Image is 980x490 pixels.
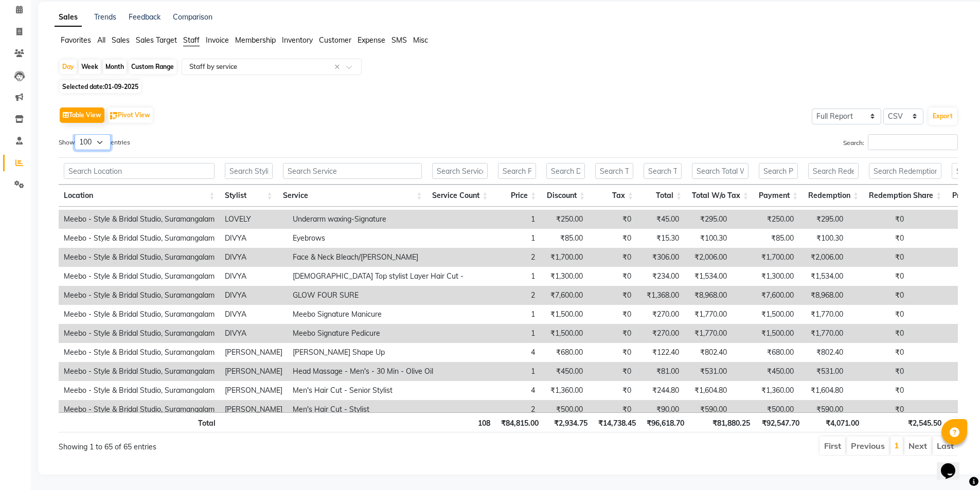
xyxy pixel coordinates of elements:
[112,35,130,45] span: Sales
[474,210,540,229] td: 1
[848,381,909,400] td: ₹0
[799,324,848,343] td: ₹1,770.00
[843,134,958,150] label: Search:
[636,305,684,324] td: ₹270.00
[540,305,588,324] td: ₹1,500.00
[848,400,909,419] td: ₹0
[225,163,272,179] input: Search Stylist
[60,60,77,74] div: Day
[692,163,749,179] input: Search Total W/o Tax
[334,62,343,72] span: Clear all
[59,381,220,400] td: Meebo - Style & Bridal Studio, Suramangalam
[937,449,970,480] iframe: chat widget
[588,267,636,286] td: ₹0
[588,362,636,381] td: ₹0
[283,163,422,179] input: Search Service
[759,163,798,179] input: Search Payment
[732,362,799,381] td: ₹450.00
[732,400,799,419] td: ₹500.00
[220,286,288,305] td: DIVYA
[495,412,544,432] th: ₹84,815.00
[732,324,799,343] td: ₹1,500.00
[474,381,540,400] td: 4
[848,267,909,286] td: ₹0
[588,324,636,343] td: ₹0
[108,107,153,123] button: Pivot View
[288,362,474,381] td: Head Massage - Men's - 30 Min - Olive Oil
[868,134,958,150] input: Search:
[799,248,848,267] td: ₹2,006.00
[288,229,474,248] td: Eyebrows
[808,163,859,179] input: Search Redemption
[732,248,799,267] td: ₹1,700.00
[474,362,540,381] td: 1
[474,229,540,248] td: 1
[59,362,220,381] td: Meebo - Style & Bridal Studio, Suramangalam
[848,229,909,248] td: ₹0
[540,381,588,400] td: ₹1,360.00
[220,229,288,248] td: DIVYA
[684,229,732,248] td: ₹100.30
[59,248,220,267] td: Meebo - Style & Bridal Studio, Suramangalam
[282,35,313,45] span: Inventory
[97,35,105,45] span: All
[220,381,288,400] td: [PERSON_NAME]
[799,400,848,419] td: ₹590.00
[848,324,909,343] td: ₹0
[540,286,588,305] td: ₹7,600.00
[59,400,220,419] td: Meebo - Style & Bridal Studio, Suramangalam
[638,185,687,207] th: Total: activate to sort column ascending
[288,381,474,400] td: Men's Hair Cut - Senior Stylist
[593,412,641,432] th: ₹14,738.45
[732,286,799,305] td: ₹7,600.00
[754,185,803,207] th: Payment: activate to sort column ascending
[541,185,590,207] th: Discount: activate to sort column ascending
[474,248,540,267] td: 2
[319,35,351,45] span: Customer
[129,60,176,74] div: Custom Range
[288,324,474,343] td: Meebo Signature Pedicure
[689,412,755,432] th: ₹81,880.25
[104,83,138,90] span: 01-09-2025
[799,381,848,400] td: ₹1,604.80
[636,324,684,343] td: ₹270.00
[413,35,428,45] span: Misc
[684,248,732,267] td: ₹2,006.00
[732,305,799,324] td: ₹1,500.00
[755,412,804,432] th: ₹92,547.70
[684,400,732,419] td: ₹590.00
[848,286,909,305] td: ₹0
[644,163,682,179] input: Search Total
[540,229,588,248] td: ₹85.00
[636,381,684,400] td: ₹244.80
[432,163,488,179] input: Search Service Count
[684,343,732,362] td: ₹802.40
[220,343,288,362] td: [PERSON_NAME]
[288,267,474,286] td: [DEMOGRAPHIC_DATA] Top stylist Layer Hair Cut -
[546,163,585,179] input: Search Discount
[220,400,288,419] td: [PERSON_NAME]
[55,8,82,27] a: Sales
[799,286,848,305] td: ₹8,968.00
[391,35,407,45] span: SMS
[59,267,220,286] td: Meebo - Style & Bridal Studio, Suramangalam
[288,400,474,419] td: Men's Hair Cut - Stylist
[848,210,909,229] td: ₹0
[220,210,288,229] td: LOVELY
[588,210,636,229] td: ₹0
[684,381,732,400] td: ₹1,604.80
[288,210,474,229] td: Underarm waxing-Signature
[540,343,588,362] td: ₹680.00
[805,412,865,432] th: ₹4,071.00
[799,305,848,324] td: ₹1,770.00
[588,286,636,305] td: ₹0
[636,267,684,286] td: ₹234.00
[732,210,799,229] td: ₹250.00
[474,286,540,305] td: 2
[498,163,536,179] input: Search Price
[684,324,732,343] td: ₹1,770.00
[427,185,493,207] th: Service Count: activate to sort column ascending
[636,286,684,305] td: ₹1,368.00
[588,343,636,362] td: ₹0
[474,324,540,343] td: 1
